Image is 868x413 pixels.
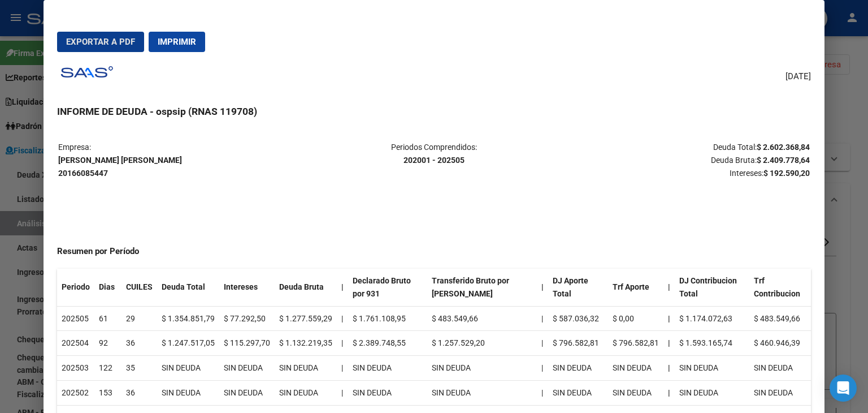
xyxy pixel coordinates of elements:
[749,331,811,356] td: $ 460.946,39
[275,331,337,356] td: $ 1.132.219,35
[275,380,337,405] td: SIN DEUDA
[548,306,608,331] td: $ 587.036,32
[663,356,675,381] th: |
[94,306,121,331] td: 61
[749,269,811,306] th: Trf Contribucion
[309,141,559,167] p: Periodos Comprendidos:
[830,375,857,402] div: Open Intercom Messenger
[337,380,348,405] td: |
[675,306,749,331] td: $ 1.174.072,63
[157,380,219,405] td: SIN DEUDA
[158,37,196,47] span: Imprimir
[57,104,811,119] h3: INFORME DE DEUDA - ospsip (RNAS 119708)
[427,306,537,331] td: $ 483.549,66
[121,269,157,306] th: CUILES
[348,356,427,381] td: SIN DEUDA
[219,269,275,306] th: Intereses
[675,356,749,381] td: SIN DEUDA
[675,269,749,306] th: DJ Contribucion Total
[749,380,811,405] td: SIN DEUDA
[537,380,548,405] td: |
[785,70,811,83] span: [DATE]
[749,306,811,331] td: $ 483.549,66
[94,380,121,405] td: 153
[121,331,157,356] td: 36
[427,356,537,381] td: SIN DEUDA
[348,269,427,306] th: Declarado Bruto por 931
[548,380,608,405] td: SIN DEUDA
[121,306,157,331] td: 29
[57,380,94,405] td: 202502
[94,269,121,306] th: Dias
[57,331,94,356] td: 202504
[94,356,121,381] td: 122
[94,331,121,356] td: 92
[608,356,663,381] td: SIN DEUDA
[348,380,427,405] td: SIN DEUDA
[537,269,548,306] th: |
[57,269,94,306] th: Periodo
[57,306,94,331] td: 202505
[427,331,537,356] td: $ 1.257.529,20
[337,269,348,306] th: |
[548,269,608,306] th: DJ Aporte Total
[608,331,663,356] td: $ 796.582,81
[427,380,537,405] td: SIN DEUDA
[57,245,811,258] h4: Resumen por Período
[608,306,663,331] td: $ 0,00
[57,32,144,52] button: Exportar a PDF
[537,331,548,356] td: |
[121,380,157,405] td: 36
[749,356,811,381] td: SIN DEUDA
[275,306,337,331] td: $ 1.277.559,29
[219,356,275,381] td: SIN DEUDA
[663,306,675,331] th: |
[403,156,465,165] strong: 202001 - 202505
[675,380,749,405] td: SIN DEUDA
[157,269,219,306] th: Deuda Total
[57,356,94,381] td: 202503
[663,331,675,356] th: |
[608,380,663,405] td: SIN DEUDA
[219,331,275,356] td: $ 115.297,70
[548,331,608,356] td: $ 796.582,81
[66,37,135,47] span: Exportar a PDF
[348,331,427,356] td: $ 2.389.748,55
[675,331,749,356] td: $ 1.593.165,74
[157,306,219,331] td: $ 1.354.851,79
[219,380,275,405] td: SIN DEUDA
[275,356,337,381] td: SIN DEUDA
[763,169,810,178] strong: $ 192.590,20
[157,356,219,381] td: SIN DEUDA
[537,356,548,381] td: |
[58,156,182,178] strong: [PERSON_NAME] [PERSON_NAME] 20166085447
[608,269,663,306] th: Trf Aporte
[348,306,427,331] td: $ 1.761.108,95
[757,156,810,165] strong: $ 2.409.778,64
[149,32,205,52] button: Imprimir
[560,141,810,179] p: Deuda Total: Deuda Bruta: Intereses:
[157,331,219,356] td: $ 1.247.517,05
[337,356,348,381] td: |
[121,356,157,381] td: 35
[337,331,348,356] td: |
[219,306,275,331] td: $ 77.292,50
[537,306,548,331] td: |
[58,141,308,179] p: Empresa:
[337,306,348,331] td: |
[548,356,608,381] td: SIN DEUDA
[427,269,537,306] th: Transferido Bruto por [PERSON_NAME]
[663,380,675,405] th: |
[663,269,675,306] th: |
[275,269,337,306] th: Deuda Bruta
[757,143,810,152] strong: $ 2.602.368,84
